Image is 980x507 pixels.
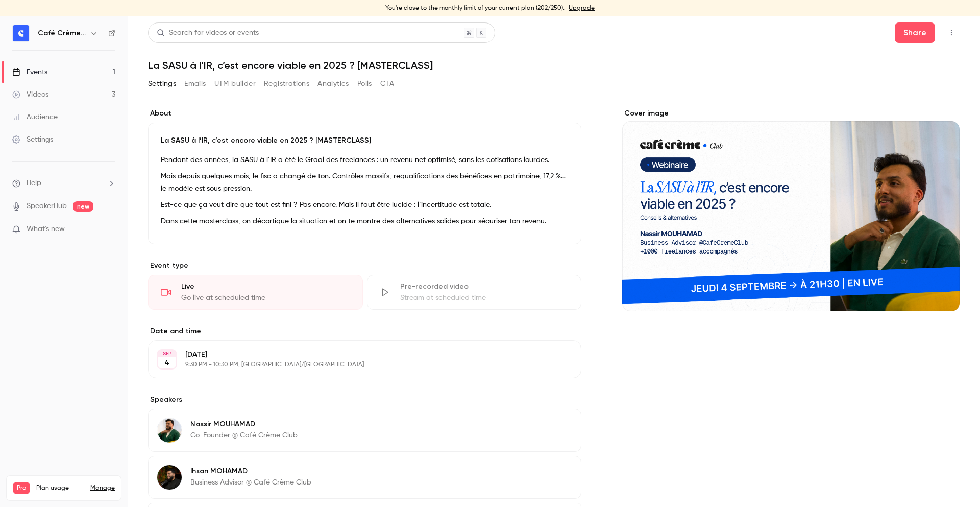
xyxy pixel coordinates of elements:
[161,199,569,211] p: Est-ce que ça veut dire que tout est fini ? Pas encore. Mais il faut être lucide : l’incertitude ...
[214,76,256,92] button: UTM builder
[190,477,311,488] p: Business Advisor @ Café Crème Club
[380,76,394,92] button: CTA
[148,59,960,72] h1: La SASU à l’IR, c’est encore viable en 2025 ? [MASTERCLASS]
[569,4,595,12] a: Upgrade
[148,108,581,119] label: About
[190,430,298,441] p: Co-Founder @ Café Crème Club
[161,154,569,166] p: Pendant des années, la SASU à l’IR a été le Graal des freelances : un revenu net optimisé, sans l...
[148,76,176,92] button: Settings
[158,350,176,357] div: SEP
[12,89,48,100] div: Videos
[190,419,298,429] p: Nassir MOUHAMAD
[161,215,569,227] p: Dans cette masterclass, on décortique la situation et on te montre des alternatives solides pour ...
[264,76,309,92] button: Registrations
[357,76,372,92] button: Polls
[400,282,569,292] div: Pre-recorded video
[148,326,581,336] label: Date and time
[184,76,206,92] button: Emails
[161,170,569,195] p: Mais depuis quelques mois, le fisc a changé de ton. Contrôles massifs, requalifications des bénéf...
[12,134,53,145] div: Settings
[12,112,58,122] div: Audience
[12,178,115,189] li: help-dropdown-opener
[185,350,527,360] p: [DATE]
[27,178,41,189] span: Help
[181,282,350,292] div: Live
[27,201,67,212] a: SpeakerHub
[400,293,569,303] div: Stream at scheduled time
[148,456,581,499] div: Ihsan MOHAMADIhsan MOHAMADBusiness Advisor @ Café Crème Club
[157,28,259,38] div: Search for videos or events
[38,28,86,38] h6: Café Crème Club
[164,358,169,368] p: 4
[148,395,581,405] label: Speakers
[622,108,960,119] label: Cover image
[367,275,582,310] div: Pre-recorded videoStream at scheduled time
[622,108,960,311] section: Cover image
[161,135,569,146] p: La SASU à l’IR, c’est encore viable en 2025 ? [MASTERCLASS]
[73,201,93,212] span: new
[185,361,527,369] p: 9:30 PM - 10:30 PM, [GEOGRAPHIC_DATA]/[GEOGRAPHIC_DATA]
[895,22,935,43] button: Share
[90,484,115,492] a: Manage
[148,275,363,310] div: LiveGo live at scheduled time
[148,409,581,452] div: Nassir MOUHAMADNassir MOUHAMADCo-Founder @ Café Crème Club
[36,484,84,492] span: Plan usage
[317,76,349,92] button: Analytics
[157,418,182,443] img: Nassir MOUHAMAD
[12,67,47,77] div: Events
[13,482,30,494] span: Pro
[13,25,29,41] img: Café Crème Club
[157,465,182,490] img: Ihsan MOHAMAD
[27,224,65,235] span: What's new
[181,293,350,303] div: Go live at scheduled time
[148,261,581,271] p: Event type
[190,466,311,476] p: Ihsan MOHAMAD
